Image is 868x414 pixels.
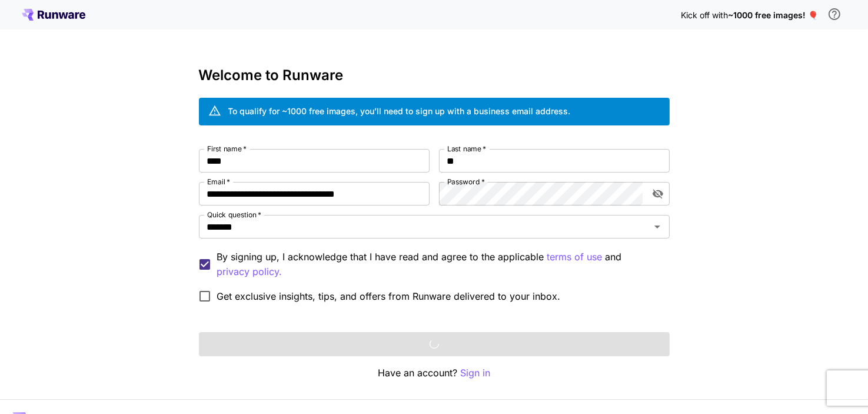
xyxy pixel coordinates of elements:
[681,10,728,20] span: Kick off with
[547,250,603,264] button: By signing up, I acknowledge that I have read and agree to the applicable and privacy policy.
[649,218,666,235] button: Open
[228,105,571,117] div: To qualify for ~1000 free images, you’ll need to sign up with a business email address.
[447,144,486,154] label: Last name
[199,67,670,84] h3: Welcome to Runware
[217,289,561,303] span: Get exclusive insights, tips, and offers from Runware delivered to your inbox.
[547,250,603,264] p: terms of use
[217,250,660,279] p: By signing up, I acknowledge that I have read and agree to the applicable and
[647,183,669,204] button: toggle password visibility
[217,264,282,279] button: By signing up, I acknowledge that I have read and agree to the applicable terms of use and
[207,144,247,154] label: First name
[460,366,490,380] button: Sign in
[447,177,485,187] label: Password
[199,366,670,380] p: Have an account?
[728,10,818,20] span: ~1000 free images! 🎈
[207,210,261,220] label: Quick question
[823,2,846,26] button: In order to qualify for free credit, you need to sign up with a business email address and click ...
[207,177,230,187] label: Email
[217,264,282,279] p: privacy policy.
